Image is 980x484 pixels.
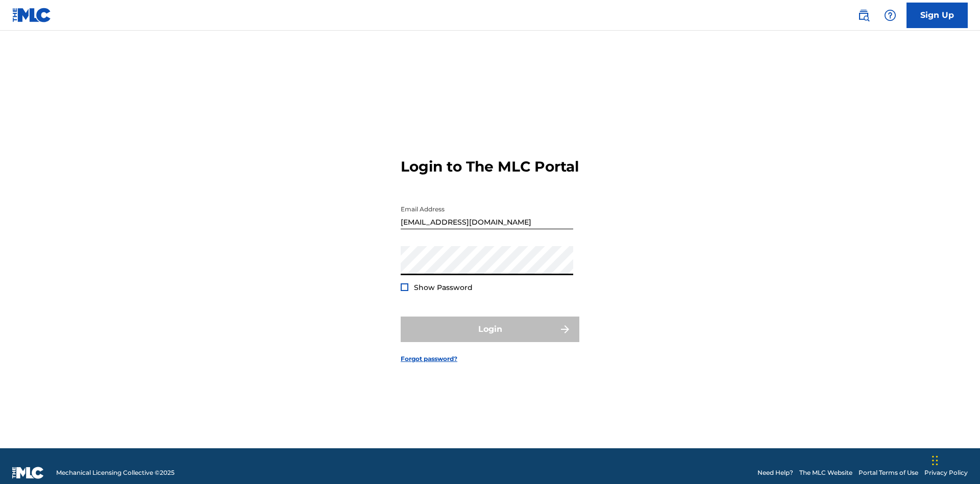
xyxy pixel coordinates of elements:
[884,9,896,21] img: help
[12,8,52,22] img: MLC Logo
[12,467,44,479] img: logo
[924,468,968,477] a: Privacy Policy
[799,468,852,477] a: The MLC Website
[932,445,938,476] div: Drag
[414,283,473,292] span: Show Password
[401,158,579,176] h3: Login to The MLC Portal
[880,5,900,26] div: Help
[857,9,870,21] img: search
[929,435,980,484] iframe: Chat Widget
[853,5,874,26] a: Public Search
[906,3,968,28] a: Sign Up
[56,468,175,477] span: Mechanical Licensing Collective © 2025
[859,468,918,477] a: Portal Terms of Use
[401,354,457,364] a: Forgot password?
[757,468,793,477] a: Need Help?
